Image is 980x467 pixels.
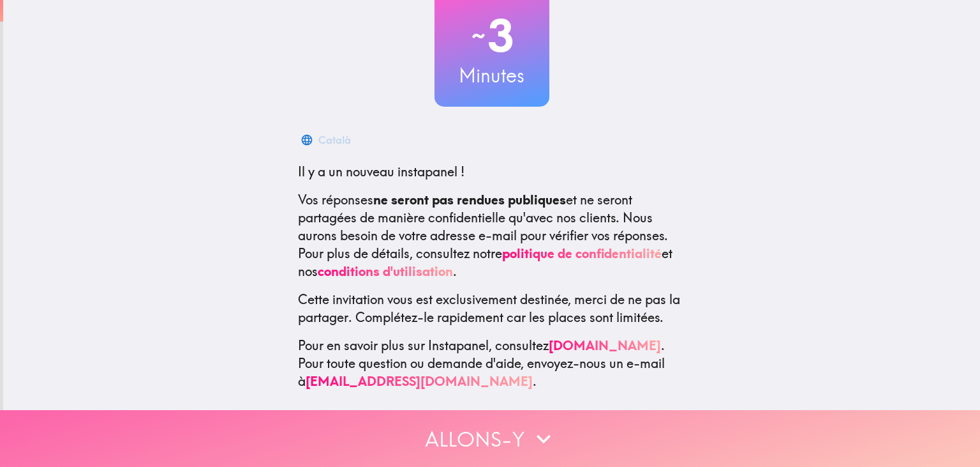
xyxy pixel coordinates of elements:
p: Cette invitation vous est exclusivement destinée, merci de ne pas la partager. Complétez-le rapid... [298,291,686,326]
a: conditions d'utilisation [318,263,453,279]
a: politique de confidentialité [502,245,662,261]
p: Pour en savoir plus sur Instapanel, consultez . Pour toute question ou demande d'aide, envoyez-no... [298,337,686,390]
a: [EMAIL_ADDRESS][DOMAIN_NAME] [306,373,533,389]
p: Vos réponses et ne seront partagées de manière confidentielle qu'avec nos clients. Nous aurons be... [298,191,686,280]
span: ~ [470,17,487,55]
span: Il y a un nouveau instapanel ! [298,164,464,180]
b: ne seront pas rendues publiques [373,192,566,208]
div: Català [318,131,351,149]
h3: Minutes [434,62,549,89]
button: Català [298,127,356,153]
h2: 3 [434,10,549,62]
a: [DOMAIN_NAME] [549,337,661,353]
